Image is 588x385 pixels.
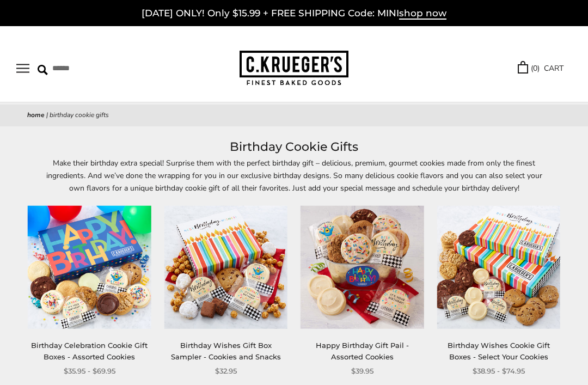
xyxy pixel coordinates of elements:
h1: Birthday Cookie Gifts [27,137,561,157]
img: Birthday Wishes Gift Box Sampler - Cookies and Snacks [164,205,288,329]
input: Search [38,60,149,77]
button: Open navigation [16,64,29,73]
img: Search [38,65,48,75]
p: Make their birthday extra special! Surprise them with the perfect birthday gift – delicious, prem... [44,157,544,194]
span: $35.95 - $69.95 [64,365,115,377]
span: | [46,111,48,119]
a: Home [27,111,45,119]
a: Happy Birthday Gift Pail - Assorted Cookies [316,341,409,361]
span: shop now [399,8,446,20]
a: Birthday Wishes Gift Box Sampler - Cookies and Snacks [171,341,281,361]
span: $39.95 [351,365,373,377]
span: Birthday Cookie Gifts [50,111,109,119]
a: Birthday Celebration Cookie Gift Boxes - Assorted Cookies [31,341,148,361]
span: $32.95 [215,365,237,377]
img: Birthday Wishes Cookie Gift Boxes - Select Your Cookies [437,205,561,329]
nav: breadcrumbs [27,110,561,121]
img: C.KRUEGER'S [240,51,348,86]
img: Happy Birthday Gift Pail - Assorted Cookies [301,205,424,329]
a: (0) CART [518,62,563,75]
img: Birthday Celebration Cookie Gift Boxes - Assorted Cookies [28,205,151,329]
a: [DATE] ONLY! Only $15.99 + FREE SHIPPING Code: MINIshop now [142,8,446,20]
a: Birthday Wishes Cookie Gift Boxes - Select Your Cookies [448,341,550,361]
span: $38.95 - $74.95 [473,365,525,377]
